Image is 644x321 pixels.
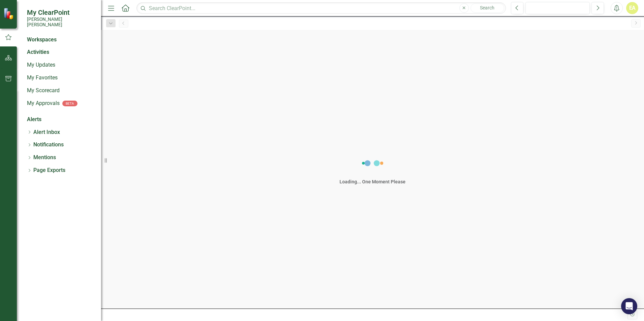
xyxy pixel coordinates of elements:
[33,167,65,174] a: Page Exports
[33,129,60,136] a: Alert Inbox
[33,141,64,149] a: Notifications
[33,154,56,162] a: Mentions
[27,116,94,123] div: Alerts
[480,5,494,10] span: Search
[27,8,94,16] span: My ClearPoint
[62,101,77,106] div: BETA
[27,48,94,56] div: Activities
[27,74,94,82] a: My Favorites
[27,61,94,69] a: My Updates
[27,16,94,28] small: [PERSON_NAME] [PERSON_NAME]
[136,2,506,14] input: Search ClearPoint...
[27,87,94,95] a: My Scorecard
[626,2,638,14] button: EA
[340,178,406,185] div: Loading... One Moment Please
[27,100,60,107] a: My Approvals
[621,298,637,314] div: Open Intercom Messenger
[3,8,15,20] img: ClearPoint Strategy
[471,3,504,13] button: Search
[27,36,57,44] div: Workspaces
